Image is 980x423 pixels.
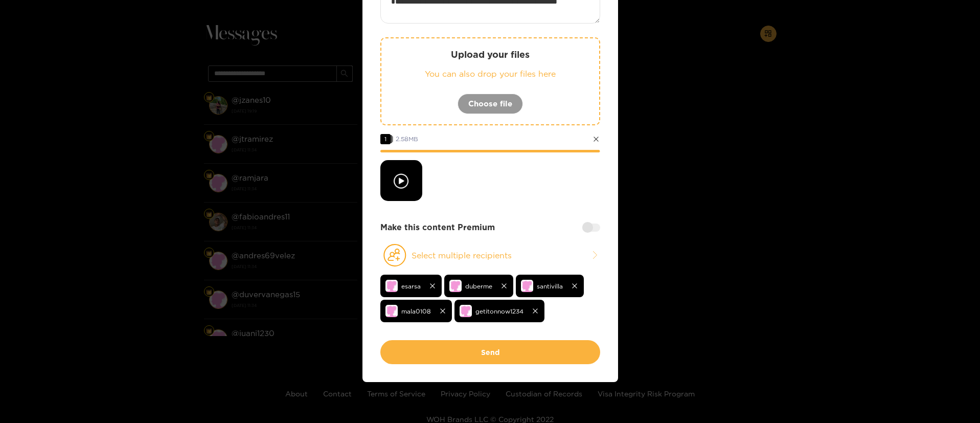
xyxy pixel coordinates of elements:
[537,280,563,292] span: santivilla
[449,280,462,292] img: no-avatar.png
[385,280,398,292] img: no-avatar.png
[401,280,421,292] span: esarsa
[401,305,431,317] span: mala0108
[385,305,398,317] img: no-avatar.png
[460,305,472,317] img: no-avatar.png
[380,221,495,233] strong: Make this content Premium
[521,280,533,292] img: no-avatar.png
[465,280,492,292] span: duberme
[402,68,579,80] p: You can also drop your files here
[396,136,418,142] span: 2.58 MB
[475,305,523,317] span: getitonnow1234
[402,49,579,60] p: Upload your files
[380,340,600,364] button: Send
[380,243,600,267] button: Select multiple recipients
[380,134,391,144] span: 1
[458,94,523,114] button: Choose file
